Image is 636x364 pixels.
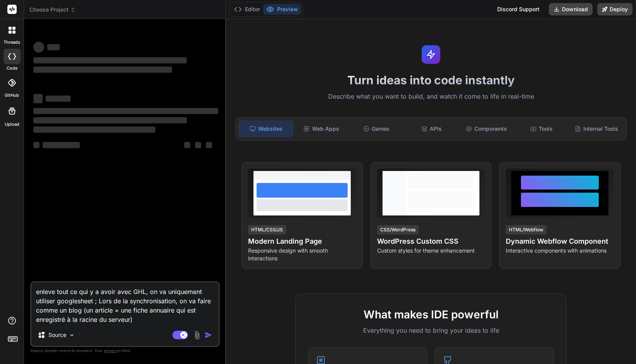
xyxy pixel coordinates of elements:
[33,126,155,133] span: ‌
[493,3,544,15] div: Discord Support
[405,121,458,137] div: APIs
[5,121,19,128] label: Upload
[460,121,513,137] div: Components
[33,94,43,103] span: ‌
[33,57,187,63] span: ‌
[33,42,44,53] span: ‌
[7,65,17,72] label: code
[193,331,202,340] img: attachment
[33,117,187,123] span: ‌
[295,121,348,137] div: Web Apps
[506,236,614,247] h4: Dynamic Webflow Component
[31,282,219,324] textarea: enleve tout ce qui y a avoir avec GHL, on va uniquement utiliser googlesheet ; Lors de la synchro...
[350,121,403,137] div: Games
[5,92,19,99] label: GitHub
[308,326,554,335] p: Everything you need to bring your ideas to life
[506,247,614,255] p: Interactive components with animations
[239,121,293,137] div: Websites
[231,92,631,102] p: Describe what you want to build, and watch it come to life in real-time
[597,3,633,15] button: Deploy
[33,108,218,114] span: ‌
[377,236,485,247] h4: WordPress Custom CSS
[33,67,172,73] span: ‌
[47,44,60,50] span: ‌
[3,39,20,46] label: threads
[104,348,118,353] span: privacy
[30,347,220,354] p: Always double-check its answers. Your in Bind
[231,4,263,15] button: Editor
[43,142,80,148] span: ‌
[184,142,190,148] span: ‌
[377,225,419,234] div: CSS/WordPress
[515,121,568,137] div: Tools
[33,142,40,148] span: ‌
[205,331,212,339] img: icon
[231,73,631,87] h1: Turn ideas into code instantly
[263,4,301,15] button: Preview
[48,331,66,339] p: Source
[248,236,356,247] h4: Modern Landing Page
[377,247,485,255] p: Custom styles for theme enhancement
[570,121,623,137] div: Internal Tools
[195,142,201,148] span: ‌
[69,332,75,338] img: Pick Models
[46,96,71,102] span: ‌
[29,6,76,14] span: Choose Project
[549,3,593,15] button: Download
[206,142,212,148] span: ‌
[506,225,546,234] div: HTML/Webflow
[248,225,286,234] div: HTML/CSS/JS
[308,306,554,323] h2: What makes IDE powerful
[248,247,356,262] p: Responsive design with smooth interactions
